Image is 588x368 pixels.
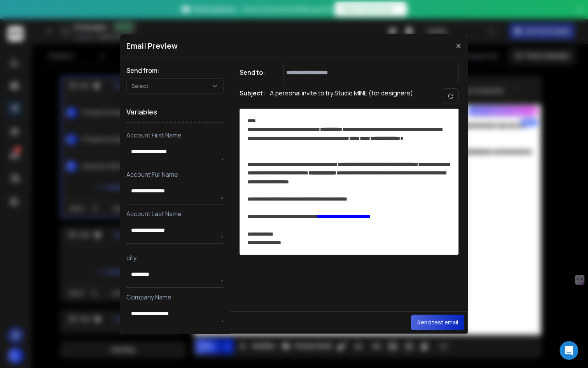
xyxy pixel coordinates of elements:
[411,315,464,330] button: Send test email
[126,209,224,218] p: Account Last Name
[126,40,178,51] h1: Email Preview
[126,170,224,179] p: Account Full Name
[270,88,413,104] p: A personal invite to try Studio MINE (for designers)
[126,292,224,302] p: Company Name
[126,66,224,75] h1: Send from:
[126,130,224,140] p: Account First Name
[126,253,224,262] p: city
[126,102,224,123] h1: Variables
[240,88,265,104] h1: Subject:
[560,341,578,360] div: Open Intercom Messenger
[240,68,271,77] h1: Send to:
